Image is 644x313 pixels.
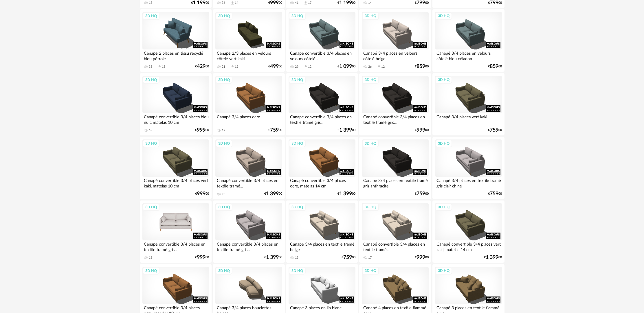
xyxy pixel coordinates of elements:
span: 759 [490,128,498,132]
div: € 00 [268,1,282,5]
span: 999 [417,255,425,259]
a: 3D HQ Canapé 2/3 places en velours côtelé vert kaki 21 Download icon 12 €49900 [213,9,285,72]
span: 759 [417,192,425,196]
div: Canapé convertible 3/4 places vert kaki, matelas 10 cm [142,177,209,188]
div: 3D HQ [143,203,159,211]
div: € 00 [488,1,502,5]
div: 3D HQ [362,140,379,147]
div: 17 [368,256,372,260]
div: 12 [222,192,225,196]
div: 3D HQ [216,267,232,275]
div: € 00 [488,65,502,69]
div: 26 [368,65,372,69]
a: 3D HQ Canapé 3/4 places en textile tramé beige 13 €75900 [286,200,358,263]
a: 3D HQ Canapé 3/4 places ocre 12 €75900 [213,73,285,136]
div: € 00 [342,255,355,259]
a: 3D HQ Canapé convertible 3/4 places en textile tramé... 12 €1 39900 [213,137,285,199]
a: 3D HQ Canapé convertible 3/4 places en textile tramé gris... 13 €99900 [140,200,212,263]
div: 3D HQ [216,76,232,84]
div: 21 [222,65,225,69]
div: 14 [235,1,238,5]
div: Canapé convertible 3/4 places ocre, matelas 14 cm [289,177,355,188]
div: € 00 [195,128,209,132]
span: Download icon [230,65,235,69]
span: 799 [490,1,498,5]
a: 3D HQ Canapé convertible 3/4 places en textile tramé... 17 €99900 [359,200,431,263]
div: 29 [295,65,298,69]
div: 12 [308,65,311,69]
div: 13 [149,256,152,260]
div: 3D HQ [289,203,306,211]
div: € 00 [337,65,355,69]
div: 35 [149,65,152,69]
div: Canapé convertible 3/4 places en textile tramé gris... [289,113,355,125]
span: 759 [270,128,279,132]
div: 3D HQ [143,267,159,275]
div: 13 [149,1,152,5]
div: € 00 [484,255,502,259]
a: 3D HQ Canapé convertible 3/4 places vert kaki, matelas 10 cm €99900 [140,137,212,199]
a: 3D HQ Canapé 3/4 places en textile tramé gris clair chiné €75900 [432,137,504,199]
div: € 00 [415,65,429,69]
div: € 00 [268,128,282,132]
span: 1 399 [339,192,352,196]
div: Canapé 3/4 places en textile tramé gris clair chiné [435,177,502,188]
span: 999 [417,128,425,132]
div: 18 [149,128,152,132]
a: 3D HQ Canapé 2 places en tissu recyclé bleu pétrole 35 Download icon 15 €42900 [140,9,212,72]
div: Canapé convertible 3/4 places en textile tramé... [215,177,282,188]
div: Canapé convertible 3/4 places en textile tramé gris... [362,113,428,125]
div: Canapé 3/4 places en textile tramé beige [289,240,355,252]
a: 3D HQ Canapé convertible 3/4 places en textile tramé gris... €1 39900 [213,200,285,263]
a: 3D HQ Canapé convertible 3/4 places en textile tramé gris... €99900 [359,73,431,136]
span: 859 [490,65,498,69]
div: € 00 [337,1,355,5]
div: 3D HQ [362,12,379,20]
span: 1 099 [339,65,352,69]
div: € 00 [415,128,429,132]
a: 3D HQ Canapé convertible 3/4 places ocre, matelas 14 cm €1 39900 [286,137,358,199]
div: 3D HQ [435,76,452,84]
div: € 00 [195,255,209,259]
div: € 00 [415,1,429,5]
div: 12 [235,65,238,69]
span: 1 399 [266,192,279,196]
div: 13 [295,256,298,260]
span: 999 [197,192,206,196]
span: 1 199 [339,1,352,5]
div: 3D HQ [435,203,452,211]
span: 759 [490,192,498,196]
div: 12 [381,65,385,69]
div: 3D HQ [216,140,232,147]
a: 3D HQ Canapé convertible 3/4 places en textile tramé gris... €1 39900 [286,73,358,136]
div: Canapé convertible 3/4 places en velours côtelé... [289,49,355,61]
div: 3D HQ [435,140,452,147]
div: € 00 [264,255,282,259]
div: Canapé 3/4 places en velours côtelé bleu céladon [435,49,502,61]
div: Canapé convertible 3/4 places en textile tramé gris... [215,240,282,252]
div: 15 [162,65,165,69]
div: 3D HQ [143,140,159,147]
div: Canapé 3/4 places vert kaki [435,113,502,125]
div: 3D HQ [362,203,379,211]
div: Canapé 2 places en tissu recyclé bleu pétrole [142,49,209,61]
div: Canapé convertible 3/4 places vert kaki, matelas 14 cm [435,240,502,252]
span: 799 [417,1,425,5]
div: 3D HQ [289,76,306,84]
div: 3D HQ [362,267,379,275]
div: Canapé convertible 3/4 places bleu nuit, matelas 10 cm [142,113,209,125]
span: Download icon [304,1,308,5]
a: 3D HQ Canapé 3/4 places en velours côtelé bleu céladon €85900 [432,9,504,72]
div: € 00 [195,192,209,196]
a: 3D HQ Canapé 3/4 places en textile tramé gris anthracite €75900 [359,137,431,199]
a: 3D HQ Canapé convertible 3/4 places en velours côtelé... 29 Download icon 12 €1 09900 [286,9,358,72]
div: 12 [222,128,225,132]
div: Canapé 3/4 places en velours côtelé beige [362,49,428,61]
div: € 00 [488,128,502,132]
div: 36 [222,1,225,5]
div: € 00 [191,1,209,5]
div: 3D HQ [362,76,379,84]
div: € 00 [415,255,429,259]
div: Canapé 3/4 places en textile tramé gris anthracite [362,177,428,188]
div: 3D HQ [289,140,306,147]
